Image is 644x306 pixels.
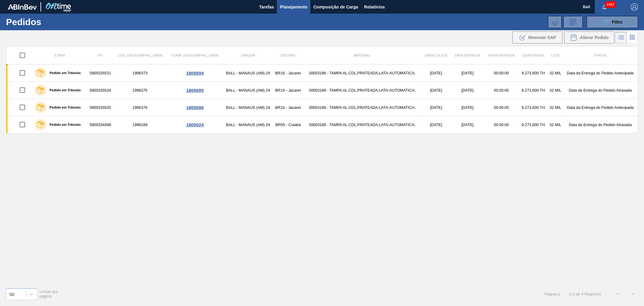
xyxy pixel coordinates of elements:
td: [DATE] [451,99,484,116]
td: Data da Entrega do Pedido Atrasada [563,82,638,99]
label: Pedido em Trânsito [46,123,81,126]
button: > [625,286,640,301]
td: BR05 - Cuiabá [273,116,303,133]
td: 1996376 [113,99,167,116]
span: Status [594,54,607,57]
td: 5800334498 [88,116,113,133]
td: BR16 - Jacareí [273,82,303,99]
td: [DATE] [451,64,484,82]
td: BALL - MANAUS (AM) 24 [223,99,273,116]
span: Relatórios [364,3,385,11]
button: Filtro [587,16,638,28]
div: Importar Negociações dos Pedidos [548,16,562,28]
span: 4482 [605,1,616,8]
span: Página : 1 [544,292,560,296]
td: 32 MIL [548,99,563,116]
td: 9.273,600 TH [519,82,548,99]
span: PO [98,54,103,57]
td: 9.273,600 TH [519,64,548,82]
td: 30003188 - TAMPA AL.CDL;PRATEADA;LATA-AUTOMATICA; [303,82,421,99]
span: Cód. [GEOGRAPHIC_DATA] [118,54,162,57]
div: 1805694 [168,70,222,76]
td: 1996373 [113,64,167,82]
span: Data entrega [455,54,480,57]
button: < [610,286,625,301]
span: Material [354,54,370,57]
td: 1996375 [113,82,167,99]
td: 5800335524 [88,82,113,99]
td: [DATE] [451,82,484,99]
span: Planejamento [280,3,307,11]
td: 32 MIL [548,116,563,133]
span: Composição de Carga [313,3,358,11]
span: Data coleta [425,54,447,57]
td: BALL - MANAUS (AM) 24 [223,116,273,133]
div: 1805695 [168,88,222,93]
td: BR16 - Jacareí [273,64,303,82]
span: Quantidade [522,54,544,57]
td: [DATE] [421,116,451,133]
div: 1805696 [168,105,222,110]
img: Logout [631,3,638,11]
td: Data da Entrega do Pedido Atrasada [563,116,638,133]
span: 1 - 4 de 4 Registros [569,292,601,296]
div: Visão em Lista [615,32,627,43]
span: Reenviar SAP [528,35,556,40]
a: Pedido em Trânsito58003355211996373BALL - MANAUS (AM) 24BR16 - Jacareí30003188 - TAMPA AL.CDL;PRA... [6,64,638,82]
span: Comp. [GEOGRAPHIC_DATA] [171,54,218,57]
div: Visão em Cards [627,32,638,43]
td: 9.273,600 TH [519,99,548,116]
td: 30003188 - TAMPA AL.CDL;PRATEADA;LATA-AUTOMATICA; [303,116,421,133]
span: Linhas por página [40,289,58,298]
span: Tarefas [259,3,274,11]
td: BALL - MANAUS (AM) 24 [223,64,273,82]
td: 30003188 - TAMPA AL.CDL;PRATEADA;LATA-AUTOMATICA; [303,99,421,116]
td: 00:00:00 [484,82,518,99]
a: Pedido em Trânsito58003344981996189BALL - MANAUS (AM) 24BR05 - Cuiabá30003188 - TAMPA AL.CDL;PRAT... [6,116,638,133]
td: [DATE] [421,82,451,99]
div: 50 [9,291,14,297]
label: Pedido em Trânsito [46,71,81,75]
td: 30003188 - TAMPA AL.CDL;PRATEADA;LATA-AUTOMATICA; [303,64,421,82]
img: TNhmsLtSVTkK8tSr43FrP2fwEKptu5GPRR3wAAAABJRU5ErkJggg== [8,4,37,10]
td: [DATE] [421,64,451,82]
div: Solicitação de Revisão de Pedidos [563,16,583,28]
td: 00:00:00 [484,64,518,82]
a: Pedido em Trânsito58003355241996375BALL - MANAUS (AM) 24BR16 - Jacareí30003188 - TAMPA AL.CDL;PRA... [6,82,638,99]
td: 32 MIL [548,82,563,99]
td: [DATE] [421,99,451,116]
td: 5800335525 [88,99,113,116]
div: Alterar Pedido [564,31,614,44]
span: Lote [551,54,560,57]
span: Origem [241,54,255,57]
label: Pedido em Trânsito [46,106,81,109]
span: Etapa [55,54,65,57]
td: BR16 - Jacareí [273,99,303,116]
h1: Pedidos [6,18,98,25]
span: Filtro [612,20,623,24]
div: 1805024 [168,122,222,127]
td: BALL - MANAUS (AM) 24 [223,82,273,99]
button: Notificações [595,3,614,11]
div: Reenviar SAP [512,31,562,44]
td: [DATE] [451,116,484,133]
td: 00:00:00 [484,116,518,133]
span: Hora Entrega [488,54,515,57]
td: Data da Entrega do Pedido Antecipada [563,64,638,82]
td: 00:00:00 [484,99,518,116]
td: Data da Entrega do Pedido Antecipada [563,99,638,116]
td: 5800335521 [88,64,113,82]
td: 1996189 [113,116,167,133]
td: 9.273,600 TH [519,116,548,133]
label: Pedido em Trânsito [46,88,81,92]
span: Alterar Pedido [580,35,609,40]
span: Destino [280,54,296,57]
td: 32 MIL [548,64,563,82]
a: Pedido em Trânsito58003355251996376BALL - MANAUS (AM) 24BR16 - Jacareí30003188 - TAMPA AL.CDL;PRA... [6,99,638,116]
